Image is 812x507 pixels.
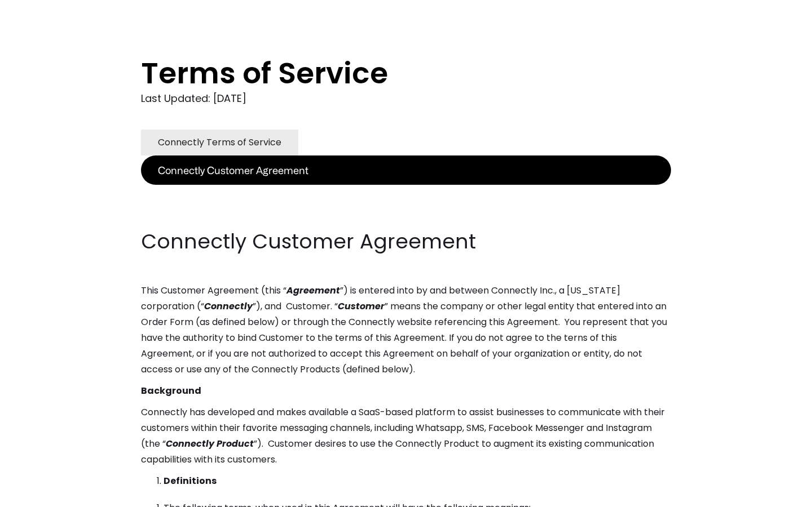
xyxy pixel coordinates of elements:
[204,300,253,313] em: Connectly
[141,404,671,468] p: Connectly has developed and makes available a SaaS-based platform to assist businesses to communi...
[164,474,217,487] strong: Definitions
[11,486,68,503] aside: Language selected: English
[141,384,201,397] strong: Background
[141,206,671,222] p: ‍
[338,300,385,313] em: Customer
[23,487,68,503] ul: Language list
[141,90,671,107] div: Last Updated: [DATE]
[158,162,308,178] div: Connectly Customer Agreement
[166,437,254,450] em: Connectly Product
[141,56,626,90] h1: Terms of Service
[158,135,281,150] div: Connectly Terms of Service
[141,185,671,201] p: ‍
[141,283,671,377] p: This Customer Agreement (this “ ”) is entered into by and between Connectly Inc., a [US_STATE] co...
[286,284,340,297] em: Agreement
[141,228,671,256] h2: Connectly Customer Agreement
